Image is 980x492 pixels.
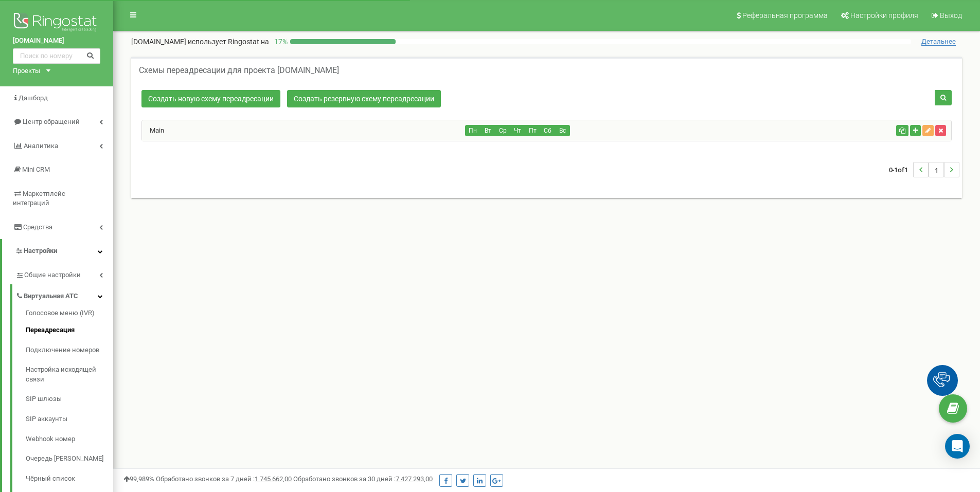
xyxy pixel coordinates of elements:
a: Голосовое меню (IVR) [26,308,113,321]
span: Дашборд [19,94,48,102]
span: Реферальная программа [742,11,828,20]
span: Общие настройки [24,270,81,280]
span: Аналитика [24,142,58,150]
li: 1 [929,162,944,177]
nav: ... [889,152,959,188]
a: Main [142,126,164,134]
a: Создать новую схему переадресации [141,90,280,107]
button: Чт [510,125,525,136]
p: [DOMAIN_NAME] [131,37,269,47]
p: 17 % [269,37,290,47]
a: Общие настройки [15,263,113,284]
button: Поиск схемы переадресации [935,90,952,105]
span: Маркетплейс интеграций [13,190,65,207]
a: Настройка исходящей связи [26,360,113,389]
span: использует Ringostat на [188,38,269,46]
u: 7 427 293,00 [396,475,433,483]
u: 1 745 662,00 [255,475,292,483]
span: Детальнее [921,38,956,46]
button: Вт [480,125,495,136]
button: Ср [495,125,510,136]
div: Open Intercom Messenger [945,434,970,459]
span: Mini CRM [22,166,50,173]
a: SIP шлюзы [26,389,113,409]
img: Ringostat logo [13,10,100,36]
span: Настройки [24,247,57,254]
span: 99,989% [123,475,154,483]
button: Вс [555,125,570,136]
a: Очередь [PERSON_NAME] [26,449,113,469]
a: Создать резервную схему переадресации [287,90,441,107]
span: of [898,165,904,174]
span: Выход [940,11,962,20]
span: Обработано звонков за 30 дней : [293,475,433,483]
button: Пн [465,125,480,136]
a: Виртуальная АТС [15,284,113,305]
div: Проекты [13,66,40,76]
span: Виртуальная АТС [24,291,78,301]
button: Пт [525,125,540,136]
a: Настройки [2,239,113,263]
a: Чёрный список [26,469,113,489]
span: 0-1 1 [889,162,913,177]
a: Переадресация [26,320,113,340]
span: Настройки профиля [850,11,918,20]
span: Центр обращений [23,118,80,125]
span: Средства [23,223,52,231]
a: Подключение номеров [26,340,113,360]
a: Webhook номер [26,429,113,449]
button: Сб [540,125,555,136]
a: [DOMAIN_NAME] [13,36,100,46]
h5: Схемы переадресации для проекта [DOMAIN_NAME] [139,66,339,75]
span: Обработано звонков за 7 дней : [156,475,292,483]
a: SIP аккаунты [26,409,113,429]
input: Поиск по номеру [13,48,100,64]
